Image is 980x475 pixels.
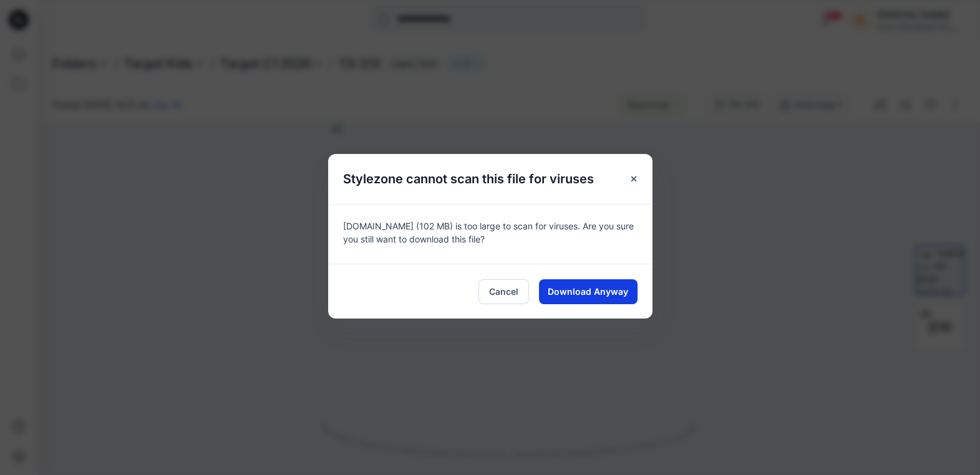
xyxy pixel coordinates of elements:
[623,168,645,190] button: Close
[539,279,638,304] button: Download Anyway
[489,285,518,298] span: Cancel
[328,204,653,264] div: [DOMAIN_NAME] (102 MB) is too large to scan for viruses. Are you sure you still want to download ...
[328,154,609,204] h5: Stylezone cannot scan this file for viruses
[548,285,628,298] span: Download Anyway
[478,279,529,304] button: Cancel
